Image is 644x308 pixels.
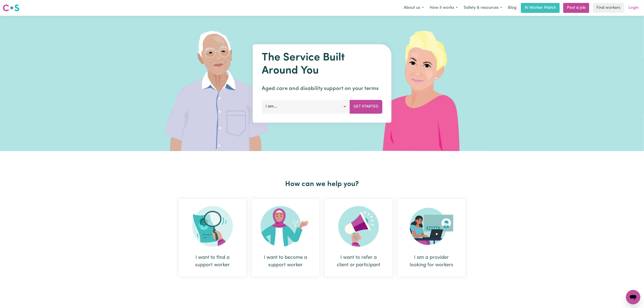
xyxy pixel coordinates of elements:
[261,206,311,247] img: Become Worker
[262,51,382,77] h1: The Service Built Around You
[325,199,392,276] div: I want to refer a client or participant
[626,290,640,304] iframe: Button to launch messaging window, conversation in progress
[521,3,560,13] a: AI Worker Match
[410,206,454,247] img: Provider
[350,100,382,113] button: Get Started
[336,254,382,269] div: I want to refer a client or participant
[3,4,19,12] img: Careseekers logo
[461,3,505,13] button: Safety & resources
[192,206,233,247] img: Search
[176,180,468,188] h2: How can we help you?
[626,3,641,13] a: Login
[3,3,19,13] a: Careseekers logo
[190,254,236,269] div: I want to find a support worker
[263,254,309,269] div: I want to become a support worker
[401,3,427,13] button: About us
[593,3,624,13] a: Find workers
[505,3,519,13] a: Blog
[262,100,350,113] button: I am...
[338,206,379,247] img: Refer
[252,199,319,276] div: I want to become a support worker
[563,3,589,13] a: Post a job
[262,85,382,93] p: Aged care and disability support on your terms
[398,199,465,276] div: I am a provider looking for workers
[427,3,461,13] button: How it works
[409,254,455,269] div: I am a provider looking for workers
[179,199,246,276] div: I want to find a support worker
